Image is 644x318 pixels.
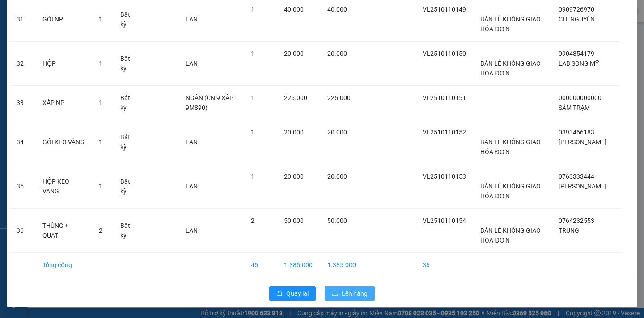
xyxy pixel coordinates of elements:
span: BÁN LẺ KHÔNG GIAO HÓA ĐƠN [480,183,541,200]
span: TRUNG [559,227,579,234]
span: 50.000 [327,217,347,224]
td: 36 [9,209,35,253]
span: VL2510110151 [423,94,466,101]
span: VL2510110153 [423,173,466,180]
span: 20.000 [284,129,304,136]
span: LAN [186,183,198,190]
td: 32 [9,42,35,86]
span: LAN [186,227,198,234]
span: VL2510110154 [423,217,466,224]
span: 20.000 [327,173,347,180]
span: Quay lại [286,289,309,298]
span: 1 [251,129,254,136]
td: 1.385.000 [320,253,363,277]
span: 20.000 [284,50,304,57]
span: LAN [186,138,198,146]
td: 1.385.000 [277,253,321,277]
td: XẤP NP [35,86,92,120]
span: BÁN LẺ KHÔNG GIAO HÓA ĐƠN [480,227,541,244]
span: LAN [186,16,198,23]
button: uploadLên hàng [325,286,375,301]
span: 1 [99,16,102,23]
span: SÂM TRẠM [559,104,590,111]
span: BÁN LẺ KHÔNG GIAO HÓA ĐƠN [480,60,541,77]
span: 1 [251,94,254,101]
span: 0909726970 [559,6,594,13]
td: GÓI KEO VÀNG [35,120,92,164]
span: BÁN LẺ KHÔNG GIAO HÓA ĐƠN [480,138,541,155]
span: upload [332,290,338,297]
td: Bất kỳ [113,209,143,253]
span: 225.000 [327,94,351,101]
span: LAN [186,60,198,67]
span: rollback [276,290,283,297]
span: CHÍ NGUYÊN [559,16,595,23]
td: 36 [415,253,473,277]
span: 20.000 [327,129,347,136]
td: 34 [9,120,35,164]
td: Bất kỳ [113,86,143,120]
span: BÁN LẺ KHÔNG GIAO HÓA ĐƠN [480,16,541,33]
span: 20.000 [327,50,347,57]
span: 1 [99,99,102,106]
span: 000000000000 [559,94,602,101]
span: 20.000 [284,173,304,180]
span: NGÂN (CN 9 XẤP 9M890) [186,94,233,111]
span: VL2510110152 [423,129,466,136]
span: 2 [99,227,102,234]
td: 45 [244,253,277,277]
td: HỘP [35,42,92,86]
span: VL2510110149 [423,6,466,13]
td: Bất kỳ [113,42,143,86]
span: 0904854179 [559,50,594,57]
span: LAB SONG MỸ [559,60,599,67]
span: 225.000 [284,94,307,101]
span: Lên hàng [342,289,368,298]
td: Bất kỳ [113,164,143,209]
span: 0764232553 [559,217,594,224]
td: 33 [9,86,35,120]
span: 0763333444 [559,173,594,180]
span: [PERSON_NAME] [559,138,606,146]
span: 1 [99,138,102,146]
span: VL2510110150 [423,50,466,57]
button: rollbackQuay lại [269,286,316,301]
span: 1 [251,6,254,13]
span: 1 [251,173,254,180]
span: 1 [99,183,102,190]
span: [PERSON_NAME] [559,183,606,190]
span: 0393466183 [559,129,594,136]
td: 35 [9,164,35,209]
span: 1 [99,60,102,67]
td: HỘP KEO VÀNG [35,164,92,209]
span: 50.000 [284,217,304,224]
span: 1 [251,50,254,57]
span: 40.000 [284,6,304,13]
span: 2 [251,217,254,224]
span: 40.000 [327,6,347,13]
td: Tổng cộng [35,253,92,277]
td: Bất kỳ [113,120,143,164]
td: THÙNG + QUẠT [35,209,92,253]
